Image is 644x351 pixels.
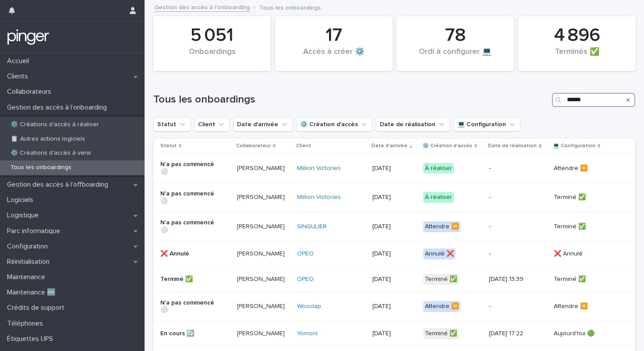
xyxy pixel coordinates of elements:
[376,117,450,131] button: Date de réalisation
[554,303,616,310] p: Attendre ⏸️
[4,181,115,189] p: Gestion des accès à l’offboarding
[4,288,63,297] p: Maintenance 🆕
[453,117,520,131] button: 💻 Configuration
[296,141,311,151] p: Client
[160,219,223,234] p: N’a pas commencé ⚪
[160,141,177,151] p: Statut
[4,196,40,204] p: Logiciels
[489,250,546,258] p: -
[372,250,416,258] p: [DATE]
[4,103,114,112] p: Gestion des accès à l’onboarding
[372,303,416,310] p: [DATE]
[489,223,546,230] p: -
[168,47,256,66] div: Onboardings
[4,135,92,143] p: 📋 Autres actions logiciels
[411,47,499,66] div: Ordi à configurer 💻
[372,223,416,230] p: [DATE]
[237,330,290,337] p: [PERSON_NAME]
[168,25,256,46] div: 5 051
[194,117,230,131] button: Client
[554,330,616,337] p: Aujourd'hui 🟢
[554,276,616,283] p: Terminé ✅
[153,292,635,321] tr: N’a pas commencé ⚪[PERSON_NAME]Wooclap [DATE]Attendre ⏸️-Attendre ⏸️
[489,330,546,337] p: [DATE] 17:22
[423,248,456,259] div: Annulé ❌
[4,57,36,65] p: Accueil
[4,211,46,220] p: Logistique
[153,154,635,183] tr: N’a pas commencé ⚪[PERSON_NAME]Million Victories [DATE]À réaliser-Attendre ⏸️
[4,258,57,266] p: Réinitialisation
[553,141,595,151] p: 💻 Configuration
[297,194,341,201] a: Million Victories
[552,93,635,107] input: Search
[4,88,58,96] p: Collaborateurs
[160,161,223,176] p: N’a pas commencé ⚪
[160,330,223,337] p: En cours 🔄
[4,227,67,235] p: Parc informatique
[489,194,546,201] p: -
[237,194,290,201] p: [PERSON_NAME]
[153,183,635,212] tr: N’a pas commencé ⚪[PERSON_NAME]Million Victories [DATE]À réaliser-Terminé ✅
[423,221,460,232] div: Attendre ⏸️
[153,212,635,241] tr: N’a pas commencé ⚪[PERSON_NAME]SINGULIER [DATE]Attendre ⏸️-Terminé ✅
[154,2,250,12] a: Gestion des accès à l’onboarding
[297,223,327,230] a: SINGULIER
[259,2,321,12] p: Tous les onboardings
[4,72,35,81] p: Clients
[423,274,459,285] div: Terminé ✅
[4,319,50,328] p: Téléphones
[423,301,460,312] div: Attendre ⏸️
[372,165,416,172] p: [DATE]
[4,242,55,251] p: Configuration
[4,273,52,281] p: Maintenance
[489,303,546,310] p: -
[237,276,290,283] p: [PERSON_NAME]
[372,330,416,337] p: [DATE]
[554,165,616,172] p: Attendre ⏸️
[297,303,321,310] a: Wooclap
[160,190,223,205] p: N’a pas commencé ⚪
[236,141,271,151] p: Collaborateur
[423,192,454,203] div: À réaliser
[237,250,290,258] p: [PERSON_NAME]
[4,164,78,171] p: Tous les onboardings
[4,149,99,157] p: ⚙️ Créations d'accès à venir
[4,335,60,343] p: Étiquettes UPS
[554,223,616,230] p: Terminé ✅
[372,276,416,283] p: [DATE]
[153,241,635,266] tr: ❌ Annulé[PERSON_NAME]OPEO [DATE]Annulé ❌-❌ Annulé
[533,25,621,46] div: 4 896
[160,276,223,283] p: Terminé ✅
[233,117,293,131] button: Date d'arrivée
[237,223,290,230] p: [PERSON_NAME]
[297,276,314,283] a: OPEO
[533,47,621,66] div: Terminés ✅
[489,276,546,283] p: [DATE] 13:39
[290,25,378,46] div: 17
[4,121,106,128] p: ⚙️ Créations d'accès à réaliser
[554,194,616,201] p: Terminé ✅
[153,321,635,347] tr: En cours 🔄[PERSON_NAME]Yomoni [DATE]Terminé ✅[DATE] 17:22Aujourd'hui 🟢
[372,194,416,201] p: [DATE]
[160,299,223,314] p: N’a pas commencé ⚪
[423,163,454,174] div: À réaliser
[554,250,616,258] p: ❌ Annulé
[297,250,314,258] a: OPEO
[237,303,290,310] p: [PERSON_NAME]
[488,141,537,151] p: Date de réalisation
[4,304,71,312] p: Crédits de support
[153,117,191,131] button: Statut
[296,117,372,131] button: ⚙️ Création d'accès
[411,25,499,46] div: 78
[160,250,223,258] p: ❌ Annulé
[297,330,318,337] a: Yomoni
[422,141,472,151] p: ⚙️ Création d'accès
[237,165,290,172] p: [PERSON_NAME]
[423,328,459,339] div: Terminé ✅
[290,47,378,66] div: Accès à créer ⚙️
[153,93,548,106] h1: Tous les onboardings
[153,266,635,292] tr: Terminé ✅[PERSON_NAME]OPEO [DATE]Terminé ✅[DATE] 13:39Terminé ✅
[489,165,546,172] p: -
[372,141,407,151] p: Date d'arrivée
